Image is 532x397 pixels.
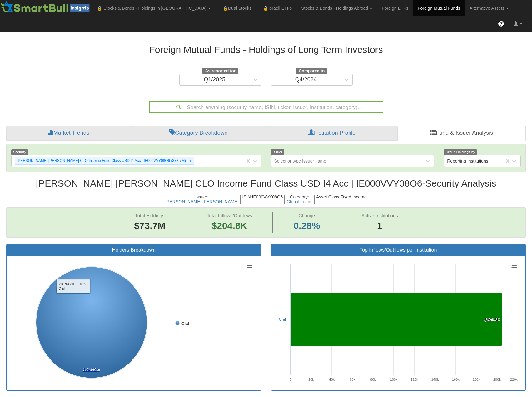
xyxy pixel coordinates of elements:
[308,378,314,381] text: 20k
[361,213,398,218] span: Active Institutions
[181,321,189,326] tspan: Clal
[0,0,92,13] img: Smartbull
[447,158,488,164] div: Reporting Institutions
[299,213,315,218] span: Change
[500,21,503,27] span: ?
[256,0,296,16] a: 🔒Israeli ETFs
[92,0,216,16] a: 🔒 Stocks & Bonds - Holdings in [GEOGRAPHIC_DATA]
[241,195,285,204] h5: ISIN : IE000VVY08O6
[296,68,327,74] span: Compared to
[510,378,517,381] text: 220k
[88,44,444,55] h2: Foreign Mutual Funds - Holdings of Long Term Investors
[296,0,377,16] a: Stocks & Bonds - Holdings Abroad
[370,378,376,381] text: 80k
[11,149,28,155] span: Security
[465,0,513,16] a: Alternative Assets
[131,126,266,141] a: Category Breakdown
[361,219,398,233] span: 1
[83,367,100,372] tspan: 100.00%
[164,195,241,204] h5: Issuer :
[398,126,526,141] a: Fund & Issuer Analysis
[204,77,225,83] div: Q1/2025
[293,219,320,233] span: 0.28%
[413,0,465,16] a: Foreign Mutual Funds
[15,157,187,164] div: [PERSON_NAME] [PERSON_NAME] CLO Income Fund Class USD I4 Acc | IE000VVY08O6 ($73.7M)
[472,378,480,381] text: 180k
[276,247,521,253] h3: Top Inflows/Outflows per Institution
[11,247,256,253] h3: Holders Breakdown
[286,199,312,204] button: Global Loans
[410,378,418,381] text: 120k
[216,0,256,16] a: 🔒Dual Stocks
[493,378,500,381] text: 200k
[165,199,238,204] button: [PERSON_NAME] [PERSON_NAME]
[285,195,315,204] h5: Category :
[6,178,526,188] h2: [PERSON_NAME] [PERSON_NAME] CLO Income Fund Class USD I4 Acc | IE000VVY08O6 - Security Analysis
[274,158,326,164] div: Select or type Issuer name
[135,213,164,218] span: Total Holdings
[150,102,383,112] div: Search anything (security name, ISIN, ticker, issuer, institution, category)...
[452,378,459,381] text: 160k
[6,126,131,141] a: Market Trends
[266,126,397,141] a: Institution Profile
[390,378,397,381] text: 100k
[377,0,413,16] a: Foreign ETFs
[431,378,439,381] text: 140k
[493,16,509,32] a: ?
[444,149,477,155] span: Group Holdings by
[202,68,238,74] span: As reported for
[207,213,252,218] span: Total Inflows/Outflows
[485,317,500,322] tspan: $204.8K
[350,378,355,381] text: 60k
[295,77,317,83] div: Q4/2024
[329,378,335,381] text: 40k
[279,317,286,322] a: Clal
[289,378,291,381] text: 0
[212,220,247,231] span: $204.8K
[134,220,165,231] span: $73.7M
[271,149,285,155] span: Issuer
[315,195,368,204] h5: Asset Class : Fixed Income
